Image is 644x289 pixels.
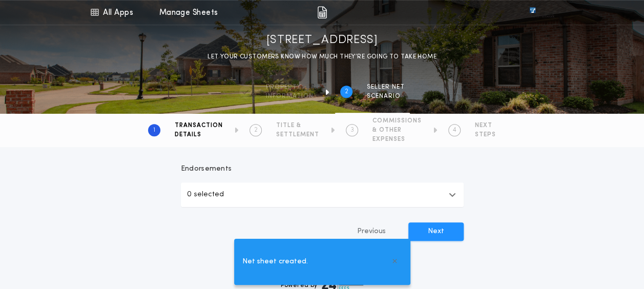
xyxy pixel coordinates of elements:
[367,92,405,100] span: SCENARIO
[317,6,327,18] img: img
[181,182,464,207] button: 0 selected
[175,121,223,130] span: TRANSACTION
[276,131,319,139] span: SETTLEMENT
[266,83,314,91] span: Property
[511,7,554,17] img: vs-icon
[187,189,224,201] p: 0 selected
[153,126,155,134] h2: 1
[372,135,422,143] span: EXPENSES
[367,83,405,91] span: SELLER NET
[372,117,422,125] span: COMMISSIONS
[372,126,422,134] span: & OTHER
[207,52,437,62] p: LET YOUR CUSTOMERS KNOW HOW MUCH THEY’RE GOING TO TAKE HOME
[175,131,223,139] span: DETAILS
[350,126,354,134] h2: 3
[337,222,406,241] button: Previous
[242,256,308,267] span: Net sheet created.
[181,164,464,174] p: Endorsements
[254,126,258,134] h2: 2
[266,92,314,100] span: information
[475,131,496,139] span: STEPS
[408,222,464,241] button: Next
[276,121,319,130] span: TITLE &
[345,88,348,96] h2: 2
[266,32,378,49] h1: [STREET_ADDRESS]
[475,121,496,130] span: NEXT
[453,126,456,134] h2: 4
